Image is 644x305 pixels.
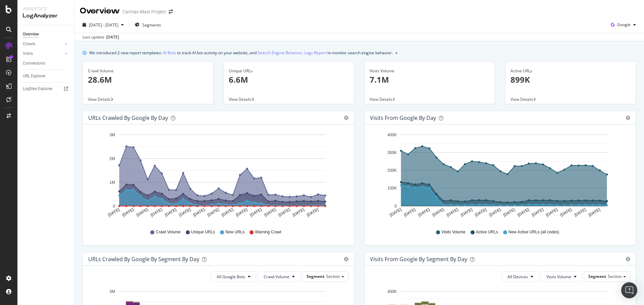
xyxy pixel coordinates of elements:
div: Overview [23,31,39,38]
div: Conversions [23,60,45,67]
svg: A chart. [88,130,346,223]
div: Overview [80,5,120,17]
div: gear [626,257,630,261]
span: Segment [588,274,606,279]
text: [DATE] [249,207,263,218]
div: We introduced 2 new report templates: to track AI bot activity on your website, and to monitor se... [89,49,393,56]
a: Overview [23,31,69,38]
text: [DATE] [502,207,516,218]
span: View Details [370,96,392,102]
div: gear [626,116,630,120]
span: Google [617,22,631,27]
span: Active URLs [476,229,498,235]
span: Segment [307,274,324,279]
button: Visits Volume [541,271,582,282]
text: [DATE] [235,207,248,218]
div: info banner [83,49,636,56]
div: LogAnalyzer [23,12,69,20]
div: Carmax Main Project [122,8,166,15]
div: gear [344,257,348,261]
text: 100K [387,186,397,191]
text: 3M [109,133,115,137]
span: View Details [229,96,252,102]
text: [DATE] [488,207,502,218]
div: Active URLs [511,68,631,74]
span: Crawl Volume [156,229,180,235]
div: Last update [83,34,119,40]
a: Visits [23,50,63,57]
text: [DATE] [517,207,530,218]
text: 400K [387,133,397,137]
span: Crawl Volume [264,274,289,280]
div: Crawl Volume [88,68,208,74]
span: Unique URLs [191,229,215,235]
text: [DATE] [574,207,587,218]
button: All Google Bots [211,271,256,282]
div: URL Explorer [23,73,46,80]
text: [DATE] [431,207,445,218]
span: All Devices [507,274,528,280]
div: Visits from Google By Segment By Day [370,256,467,262]
a: Conversions [23,60,69,67]
p: 28.6M [88,74,208,85]
text: [DATE] [389,207,402,218]
span: View Details [88,96,111,102]
text: [DATE] [178,207,192,218]
a: Logfiles Explorer [23,85,69,92]
text: [DATE] [207,207,220,218]
text: [DATE] [559,207,573,218]
text: 2M [109,156,115,161]
div: Visits Volume [370,68,490,74]
text: [DATE] [403,207,417,218]
a: URL Explorer [23,73,69,80]
text: [DATE] [545,207,558,218]
span: Visits Volume [441,229,466,235]
text: [DATE] [192,207,206,218]
text: 0 [113,204,115,209]
span: Section [608,274,622,279]
text: 200K [387,168,397,173]
p: 899K [511,74,631,85]
div: URLs Crawled by Google by day [88,115,168,121]
svg: A chart. [370,130,628,223]
div: [DATE] [106,34,119,40]
text: 3M [109,289,115,294]
text: [DATE] [263,207,277,218]
div: Crawls [23,41,35,48]
div: arrow-right-arrow-left [169,9,173,14]
p: 7.1M [370,74,490,85]
text: 400K [387,289,397,294]
span: All Google Bots [217,274,245,280]
div: URLs Crawled by Google By Segment By Day [88,256,199,262]
text: [DATE] [136,207,149,218]
span: [DATE] - [DATE] [89,22,118,28]
text: [DATE] [588,207,601,218]
text: [DATE] [531,207,544,218]
text: 1M [109,180,115,185]
a: AI Bots [163,49,176,56]
span: Segments [142,22,161,28]
button: Segments [132,19,164,30]
text: 0 [394,204,397,209]
span: Warning Crawl [255,229,281,235]
text: [DATE] [121,207,135,218]
button: Google [608,19,639,30]
button: All Devices [502,271,539,282]
span: Visits Volume [546,274,571,280]
div: Logfiles Explorer [23,85,53,92]
a: Crawls [23,41,63,48]
button: Crawl Volume [258,271,301,282]
div: Open Intercom Messenger [621,282,637,298]
text: [DATE] [460,207,473,218]
div: Unique URLs [229,68,349,74]
div: Analytics [23,5,69,12]
text: [DATE] [292,207,305,218]
text: [DATE] [417,207,431,218]
text: [DATE] [278,207,291,218]
text: [DATE] [306,207,319,218]
button: close banner [394,48,399,58]
text: [DATE] [474,207,487,218]
span: View Details [511,96,533,102]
